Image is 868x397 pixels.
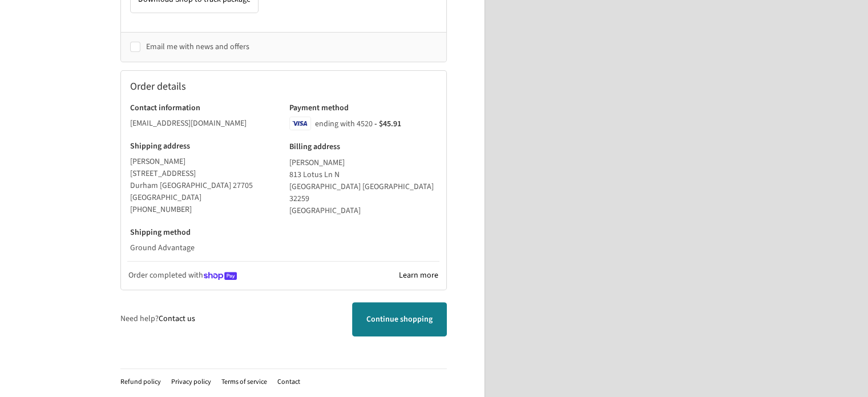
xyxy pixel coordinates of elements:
address: [PERSON_NAME] [STREET_ADDRESS] Durham [GEOGRAPHIC_DATA] 27705 [GEOGRAPHIC_DATA] ‎[PHONE_NUMBER] [130,156,278,216]
p: Ground Advantage [130,242,278,254]
a: Refund policy [120,377,161,387]
span: Continue shopping [366,314,433,325]
span: Email me with news and offers [146,41,249,53]
h3: Contact information [130,103,278,113]
h3: Shipping method [130,227,278,238]
span: ending with 4520 [315,118,373,129]
a: Continue shopping [352,302,447,336]
h3: Shipping address [130,141,278,151]
p: Need help? [120,313,195,325]
span: - $45.91 [374,118,401,129]
a: Terms of service [221,377,267,387]
address: [PERSON_NAME] 813 Lotus Ln N [GEOGRAPHIC_DATA] [GEOGRAPHIC_DATA] 32259 [GEOGRAPHIC_DATA] [289,157,437,217]
h2: Order details [130,80,284,93]
h3: Billing address [289,142,437,152]
a: Contact [277,377,300,387]
a: Contact us [159,313,195,324]
a: Privacy policy [171,377,211,387]
h3: Payment method [289,103,437,113]
bdo: [EMAIL_ADDRESS][DOMAIN_NAME] [130,118,247,129]
a: Learn more [398,269,440,282]
p: Order completed with [127,268,398,283]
